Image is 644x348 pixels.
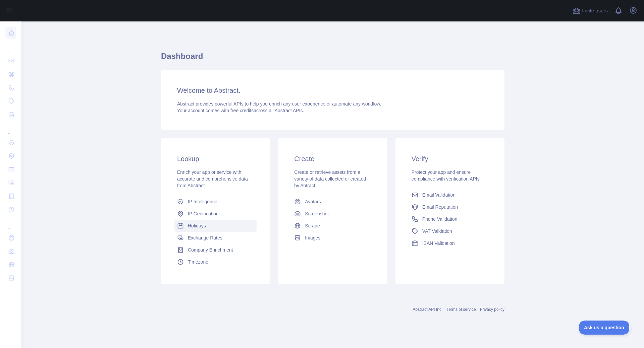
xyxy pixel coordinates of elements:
[571,5,609,16] button: Invite users
[412,169,480,182] span: Protect your app and ensure compliance with verification APIs
[291,208,374,220] a: Screenshot
[422,228,452,234] span: VAT Validation
[174,256,257,268] a: Timezone
[409,213,491,225] a: Phone Validation
[582,7,608,15] span: Invite users
[305,198,321,205] span: Avatars
[294,169,366,188] span: Create or retrieve assets from a variety of data collected or created by Abtract
[305,222,320,229] span: Scrape
[412,154,488,163] h3: Verify
[174,220,257,232] a: Holidays
[291,220,374,232] a: Scrape
[409,201,491,213] a: Email Reputation
[188,198,217,205] span: IP Intelligence
[291,196,374,208] a: Avatars
[5,40,16,54] div: ...
[422,204,458,210] span: Email Reputation
[177,101,381,107] span: Abstract provides powerful APIs to help you enrich any user experience or automate any workflow.
[305,234,320,241] span: Images
[188,222,206,229] span: Holidays
[579,321,631,335] iframe: Toggle Customer Support
[188,210,219,217] span: IP Geolocation
[174,232,257,244] a: Exchange Rates
[177,154,254,163] h3: Lookup
[446,307,476,312] a: Terms of service
[409,189,491,201] a: Email Validation
[177,169,248,188] span: Enrich your app or service with accurate and comprehensive data from Abstract
[188,259,208,265] span: Timezone
[230,108,254,113] span: free credits
[294,154,371,163] h3: Create
[188,234,222,241] span: Exchange Rates
[409,237,491,249] a: IBAN Validation
[5,217,16,230] div: ...
[422,216,458,222] span: Phone Validation
[161,51,504,67] h1: Dashboard
[413,307,443,312] a: Abstract API Inc.
[422,192,455,198] span: Email Validation
[409,225,491,237] a: VAT Validation
[422,240,455,247] span: IBAN Validation
[188,247,233,253] span: Company Enrichment
[480,307,504,312] a: Privacy policy
[174,244,257,256] a: Company Enrichment
[177,108,304,113] span: Your account comes with across all Abstract APIs.
[177,86,488,95] h3: Welcome to Abstract.
[174,196,257,208] a: IP Intelligence
[291,232,374,244] a: Images
[174,208,257,220] a: IP Geolocation
[305,210,329,217] span: Screenshot
[5,122,16,135] div: ...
